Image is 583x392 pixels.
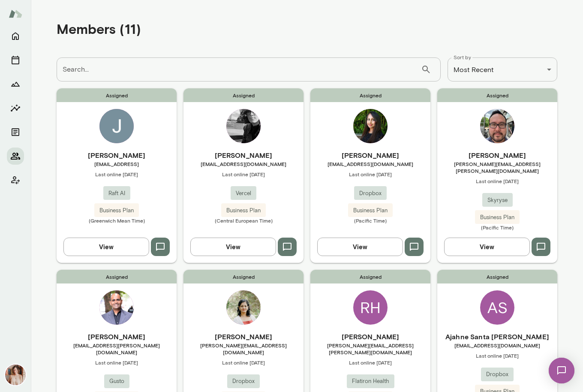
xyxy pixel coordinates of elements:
h6: Ajahne Santa [PERSON_NAME] [437,332,557,342]
span: Last online [DATE] [183,171,304,178]
span: Assigned [310,88,430,102]
button: View [317,238,403,256]
span: Assigned [183,270,304,283]
h6: [PERSON_NAME] [183,150,304,160]
h6: [PERSON_NAME] [57,150,177,160]
span: Flatiron Health [347,377,394,386]
span: Raft AI [103,189,130,198]
button: View [444,238,530,256]
button: Sessions [7,51,24,69]
span: [EMAIL_ADDRESS][DOMAIN_NAME] [310,160,430,167]
button: Client app [7,172,24,189]
span: [EMAIL_ADDRESS][DOMAIN_NAME] [437,342,557,349]
span: (Pacific Time) [310,217,430,224]
span: Last online [DATE] [57,171,177,178]
span: Assigned [437,88,557,102]
div: AS [480,290,514,325]
button: Home [7,27,24,45]
span: (Central European Time) [183,217,304,224]
span: Last online [DATE] [437,352,557,359]
span: Business Plan [475,213,520,222]
span: [EMAIL_ADDRESS] [57,160,177,167]
img: Harsha Aravindakshan [353,109,388,143]
button: Documents [7,124,24,141]
span: Last online [DATE] [437,178,557,184]
span: Dropbox [227,377,260,386]
span: Business Plan [221,206,266,215]
span: [PERSON_NAME][EMAIL_ADDRESS][PERSON_NAME][DOMAIN_NAME] [310,342,430,356]
div: Most Recent [448,57,557,81]
span: [PERSON_NAME][EMAIL_ADDRESS][DOMAIN_NAME] [183,342,304,356]
h6: [PERSON_NAME] [437,150,557,160]
img: Geetika Singh [226,290,261,325]
span: Skyryse [482,196,513,205]
span: Business Plan [348,206,393,215]
span: [EMAIL_ADDRESS][PERSON_NAME][DOMAIN_NAME] [57,342,177,356]
span: (Greenwich Mean Time) [57,217,177,224]
img: Mento [9,6,22,22]
span: Assigned [57,270,177,283]
span: Last online [DATE] [57,359,177,366]
img: Lux Nagarajan [99,290,134,325]
span: Vercel [231,189,256,198]
span: [PERSON_NAME][EMAIL_ADDRESS][PERSON_NAME][DOMAIN_NAME] [437,160,557,174]
img: George Evans [480,109,514,143]
label: Sort by [454,54,471,61]
span: Last online [DATE] [183,359,304,366]
h6: [PERSON_NAME] [310,150,430,160]
button: Members [7,148,24,165]
span: Dropbox [481,370,514,379]
span: Business Plan [94,206,139,215]
span: (Pacific Time) [437,224,557,231]
h6: [PERSON_NAME] [310,332,430,342]
h4: Members (11) [57,21,141,37]
button: View [63,238,149,256]
span: Assigned [57,88,177,102]
h6: [PERSON_NAME] [183,332,304,342]
span: Dropbox [354,189,387,198]
button: Growth Plan [7,75,24,93]
img: Bel Curcio [226,109,261,143]
button: View [190,238,276,256]
button: Insights [7,100,24,117]
span: Last online [DATE] [310,359,430,366]
span: Gusto [104,377,129,386]
h6: [PERSON_NAME] [57,332,177,342]
img: Jack Taylor [99,109,134,143]
img: Nancy Alsip [5,365,26,385]
span: Assigned [310,270,430,283]
div: RH [353,290,388,325]
span: Assigned [183,88,304,102]
span: Assigned [437,270,557,283]
span: Last online [DATE] [310,171,430,178]
span: [EMAIL_ADDRESS][DOMAIN_NAME] [183,160,304,167]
